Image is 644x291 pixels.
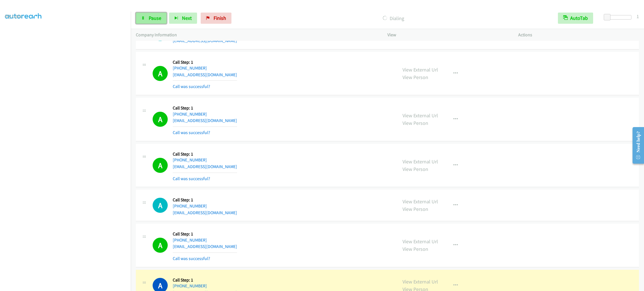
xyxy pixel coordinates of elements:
a: [PHONE_NUMBER] [173,157,207,163]
h5: Call Step: 1 [173,59,237,65]
span: Finish [214,15,226,21]
a: [PHONE_NUMBER] [173,237,207,243]
p: Dialing [239,15,548,22]
a: View Person [402,246,428,252]
span: Pause [149,15,161,21]
iframe: Resource Center [628,123,644,168]
span: Next [182,15,192,21]
p: Company Information [136,32,377,38]
h1: A [153,238,168,253]
a: [EMAIL_ADDRESS][DOMAIN_NAME] [173,72,237,77]
p: View [387,32,508,38]
a: View External Url [402,238,438,245]
a: Pause [136,13,167,24]
a: View External Url [402,198,438,205]
a: View Person [402,120,428,126]
a: Call was successful? [173,256,210,261]
a: [PHONE_NUMBER] [173,283,207,288]
a: View External Url [402,66,438,73]
a: Call was successful? [173,84,210,89]
button: Next [169,13,197,24]
h1: A [153,112,168,127]
a: [EMAIL_ADDRESS][DOMAIN_NAME] [173,164,237,169]
a: View Person [402,166,428,172]
a: [PHONE_NUMBER] [173,111,207,117]
a: [PHONE_NUMBER] [173,203,207,209]
a: Call was successful? [173,176,210,181]
a: View Person [402,206,428,212]
a: [PHONE_NUMBER] [173,65,207,71]
iframe: To enrich screen reader interactions, please activate Accessibility in Grammarly extension settings [5,25,131,290]
a: My Lists [5,13,22,19]
h5: Call Step: 1 [173,231,237,237]
a: Call was successful? [173,130,210,135]
h1: A [153,66,168,81]
h1: A [153,198,168,213]
a: [EMAIL_ADDRESS][DOMAIN_NAME] [173,38,237,43]
a: [EMAIL_ADDRESS][DOMAIN_NAME] [173,118,237,123]
a: View External Url [402,278,438,285]
a: View External Url [402,158,438,165]
div: 1 [636,13,639,20]
h5: Call Step: 1 [173,197,237,203]
h5: Call Step: 1 [173,277,237,283]
h5: Call Step: 1 [173,151,237,157]
p: Actions [518,32,639,38]
button: AutoTab [558,13,593,24]
a: View Person [402,74,428,80]
h1: A [153,158,168,173]
a: Finish [201,13,231,24]
a: [EMAIL_ADDRESS][DOMAIN_NAME] [173,244,237,249]
a: [EMAIL_ADDRESS][DOMAIN_NAME] [173,210,237,215]
a: View External Url [402,112,438,119]
h5: Call Step: 1 [173,105,237,111]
